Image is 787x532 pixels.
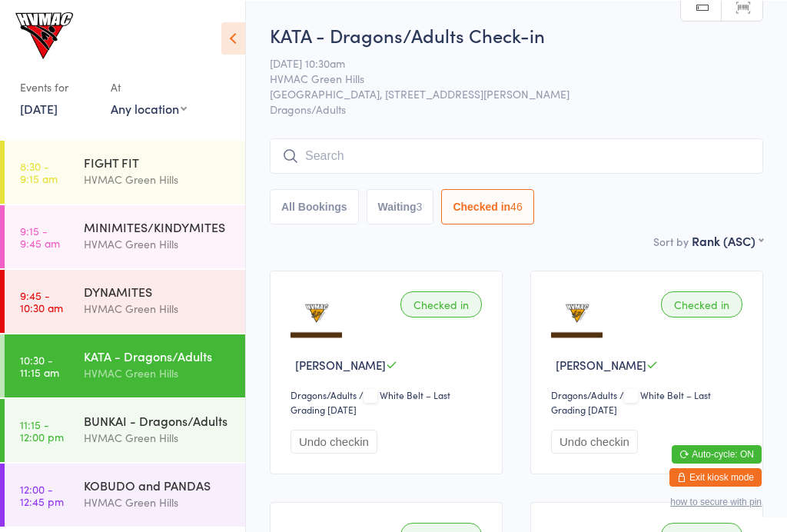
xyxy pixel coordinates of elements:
label: Sort by [653,233,689,248]
div: At [111,74,187,99]
span: HVMAC Green Hills [270,70,739,85]
div: Dragons/Adults [291,387,357,401]
time: 11:15 - 12:00 pm [20,417,64,442]
div: KATA - Dragons/Adults [84,347,232,364]
div: Events for [20,74,95,99]
time: 9:15 - 9:45 am [20,224,60,248]
div: Any location [111,99,187,116]
time: 12:00 - 12:45 pm [20,482,64,507]
div: BUNKAI - Dragons/Adults [84,411,232,428]
span: [PERSON_NAME] [295,356,386,372]
span: [DATE] 10:30am [270,55,739,70]
input: Search [270,138,763,173]
img: Hunter Valley Martial Arts Centre Green Hills [15,12,73,58]
span: Dragons/Adults [270,101,763,116]
div: Dragons/Adults [551,387,617,401]
div: HVMAC Green Hills [84,364,232,381]
div: DYNAMITES [84,282,232,299]
div: 46 [510,200,523,212]
div: HVMAC Green Hills [84,234,232,252]
button: Auto-cycle: ON [672,444,762,463]
div: FIGHT FIT [84,153,232,170]
button: Undo checkin [551,429,638,453]
div: Rank (ASC) [692,231,763,248]
img: image1758525055.png [551,291,603,342]
div: Checked in [400,291,482,317]
div: HVMAC Green Hills [84,493,232,510]
a: 9:45 -10:30 amDYNAMITESHVMAC Green Hills [5,269,245,332]
h2: KATA - Dragons/Adults Check-in [270,22,763,47]
a: [DATE] [20,99,58,116]
button: Waiting3 [367,188,434,224]
div: 3 [417,200,423,212]
a: 12:00 -12:45 pmKOBUDO and PANDASHVMAC Green Hills [5,463,245,526]
a: 10:30 -11:15 amKATA - Dragons/AdultsHVMAC Green Hills [5,334,245,397]
time: 10:30 - 11:15 am [20,353,59,377]
button: how to secure with pin [670,496,762,507]
button: All Bookings [270,188,359,224]
a: 11:15 -12:00 pmBUNKAI - Dragons/AdultsHVMAC Green Hills [5,398,245,461]
button: Checked in46 [441,188,533,224]
time: 9:45 - 10:30 am [20,288,63,313]
div: HVMAC Green Hills [84,170,232,188]
button: Exit kiosk mode [669,467,762,486]
img: image1757892334.png [291,291,342,342]
div: MINIMITES/KINDYMITES [84,218,232,234]
span: [PERSON_NAME] [556,356,646,372]
div: KOBUDO and PANDAS [84,476,232,493]
a: 8:30 -9:15 amFIGHT FITHVMAC Green Hills [5,140,245,203]
div: HVMAC Green Hills [84,428,232,446]
button: Undo checkin [291,429,377,453]
time: 8:30 - 9:15 am [20,159,58,184]
a: 9:15 -9:45 amMINIMITES/KINDYMITESHVMAC Green Hills [5,204,245,268]
div: Checked in [661,291,742,317]
div: HVMAC Green Hills [84,299,232,317]
span: [GEOGRAPHIC_DATA], [STREET_ADDRESS][PERSON_NAME] [270,85,739,101]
